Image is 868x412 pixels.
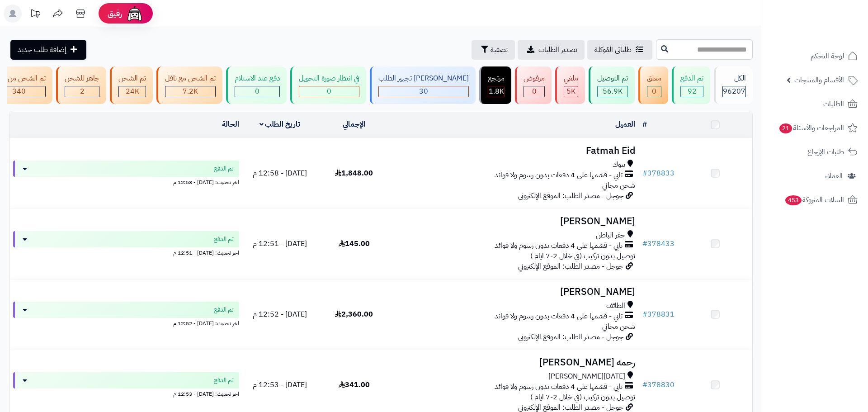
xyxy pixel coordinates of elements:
[378,73,469,84] div: [PERSON_NAME] تجهيز الطلب
[395,357,635,368] h3: رحمه [PERSON_NAME]
[108,8,122,19] span: رفيق
[214,235,234,244] span: تم الدفع
[642,168,675,179] a: #378833
[642,238,675,249] a: #378433
[553,66,587,104] a: ملغي 5K
[564,86,578,97] div: 4993
[807,146,844,158] span: طلبات الإرجاع
[807,24,859,43] img: logo-2.png
[119,86,146,97] div: 24023
[680,73,703,84] div: تم الدفع
[606,301,625,311] span: الطائف
[472,40,515,60] button: تصفية
[652,86,656,97] span: 0
[13,247,239,257] div: اخر تحديث: [DATE] - 12:51 م
[495,382,623,392] span: تابي - قسّمها على 4 دفعات بدون رسوم ولا فوائد
[489,86,504,97] span: 1.8K
[564,73,578,84] div: ملغي
[688,86,697,97] span: 92
[155,66,224,104] a: تم الشحن مع ناقل 7.2K
[518,261,623,272] span: جوجل - مصدر الطلب: الموقع الإلكتروني
[811,50,844,62] span: لوحة التحكم
[518,190,623,201] span: جوجل - مصدر الطلب: الموقع الإلكتروني
[395,287,635,297] h3: [PERSON_NAME]
[214,164,234,173] span: تم الدفع
[597,73,628,84] div: تم التوصيل
[419,86,428,97] span: 30
[524,73,545,84] div: مرفوض
[613,160,625,170] span: تبوك
[165,86,215,97] div: 7222
[642,379,647,390] span: #
[65,73,99,84] div: جاهز للشحن
[118,73,146,84] div: تم الشحن
[778,122,844,134] span: المراجعات والأسئلة
[222,119,239,130] a: الحالة
[495,311,623,322] span: تابي - قسّمها على 4 دفعات بدون رسوم ولا فوائد
[395,216,635,227] h3: [PERSON_NAME]
[647,73,661,84] div: معلق
[13,177,239,186] div: اخر تحديث: [DATE] - 12:58 م
[108,66,155,104] a: تم الشحن 24K
[768,45,863,67] a: لوحة التحكم
[518,331,623,342] span: جوجل - مصدر الطلب: الموقع الإلكتروني
[368,66,477,104] a: [PERSON_NAME] تجهيز الطلب 30
[723,86,745,97] span: 96207
[642,238,647,249] span: #
[12,86,26,97] span: 340
[299,73,359,84] div: في انتظار صورة التحويل
[768,93,863,115] a: الطلبات
[343,119,365,130] a: الإجمالي
[548,371,625,382] span: [DATE][PERSON_NAME]
[253,379,307,390] span: [DATE] - 12:53 م
[513,66,553,104] a: مرفوض 0
[823,98,844,110] span: الطلبات
[259,119,301,130] a: تاريخ الطلب
[495,241,623,251] span: تابي - قسّمها على 4 دفعات بدون رسوم ولا فوائد
[65,86,99,97] div: 2
[13,388,239,398] div: اخر تحديث: [DATE] - 12:53 م
[530,251,635,261] span: توصيل بدون تركيب (في خلال 2-7 ايام )
[253,238,307,249] span: [DATE] - 12:51 م
[642,379,675,390] a: #378830
[784,195,802,206] span: 453
[54,66,108,104] a: جاهز للشحن 2
[642,309,675,320] a: #378831
[10,40,86,60] a: إضافة طلب جديد
[235,86,279,97] div: 0
[18,44,66,55] span: إضافة طلب جديد
[768,165,863,187] a: العملاء
[670,66,712,104] a: تم الدفع 92
[784,194,844,206] span: السلات المتروكة
[712,66,755,104] a: الكل96207
[602,180,635,191] span: شحن مجاني
[530,392,635,403] span: توصيل بدون تركيب (في خلال 2-7 ايام )
[587,40,652,60] a: طلباتي المُوكلة
[214,376,234,385] span: تم الدفع
[126,86,139,97] span: 24K
[596,230,625,241] span: حفر الباطن
[488,73,505,84] div: مرتجع
[603,86,623,97] span: 56.9K
[768,117,863,139] a: المراجعات والأسئلة21
[214,305,234,314] span: تم الدفع
[779,123,793,134] span: 21
[165,73,216,84] div: تم الشحن مع ناقل
[491,44,508,55] span: تصفية
[80,86,85,97] span: 2
[395,146,635,156] h3: Fatmah Eid
[524,86,544,97] div: 0
[768,141,863,163] a: طلبات الإرجاع
[339,238,370,249] span: 145.00
[722,73,746,84] div: الكل
[598,86,627,97] div: 56934
[495,170,623,180] span: تابي - قسّمها على 4 دفعات بدون رسوم ولا فوائد
[299,86,359,97] div: 0
[255,86,259,97] span: 0
[224,66,288,104] a: دفع عند الاستلام 0
[253,309,307,320] span: [DATE] - 12:52 م
[477,66,513,104] a: مرتجع 1.8K
[183,86,198,97] span: 7.2K
[566,86,576,97] span: 5K
[488,86,504,97] div: 1836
